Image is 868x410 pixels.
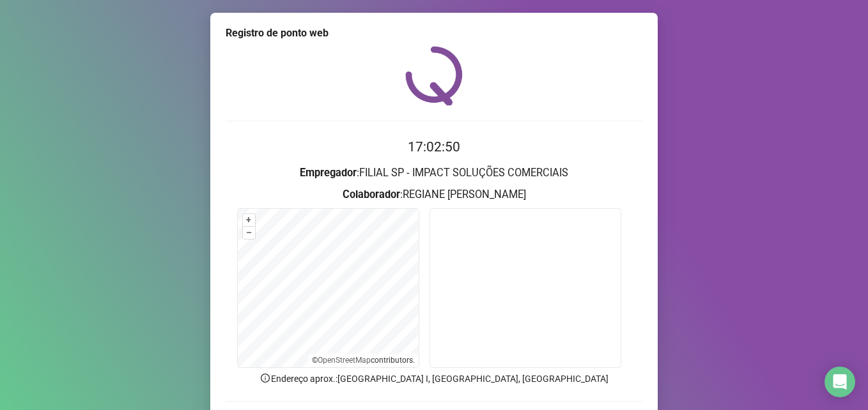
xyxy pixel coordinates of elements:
img: QRPoint [405,46,463,105]
li: © contributors. [312,356,415,365]
div: Registro de ponto web [226,26,642,41]
button: – [243,227,255,239]
h3: : FILIAL SP - IMPACT SOLUÇÕES COMERCIAIS [226,165,642,181]
h3: : REGIANE [PERSON_NAME] [226,186,642,203]
span: info-circle [260,372,271,384]
strong: Empregador [300,167,357,179]
div: Open Intercom Messenger [825,367,855,397]
strong: Colaborador [343,188,400,201]
time: 17:02:50 [408,139,460,155]
p: Endereço aprox. : [GEOGRAPHIC_DATA] I, [GEOGRAPHIC_DATA], [GEOGRAPHIC_DATA] [226,372,642,386]
button: + [243,214,255,226]
a: OpenStreetMap [318,356,371,365]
